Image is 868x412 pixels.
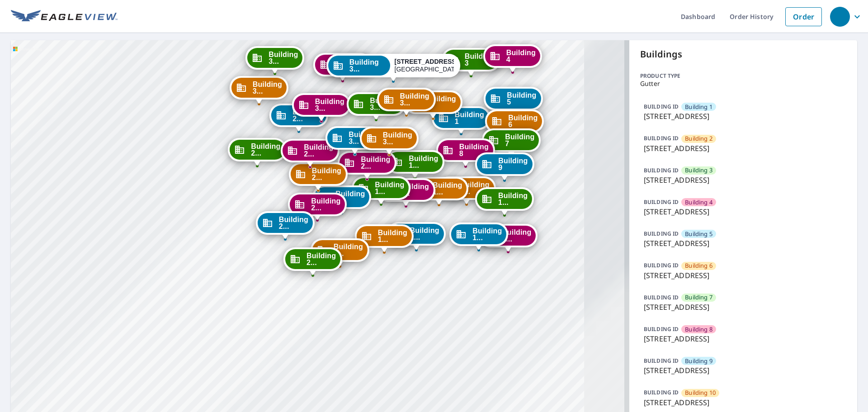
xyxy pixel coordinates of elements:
[482,128,541,156] div: Dropped pin, building Building 7, Commercial property, 7627 East 37th Street North Wichita, KS 67226
[360,127,419,155] div: Dropped pin, building Building 34, Commercial property, 7627 East 37th Street North Wichita, KS 6...
[508,114,538,128] span: Building 6
[436,138,495,166] div: Dropped pin, building Building 8, Commercial property, 7627 East 37th Street North Wichita, KS 67226
[326,54,460,82] div: Dropped pin, building Building 37, Commercial property, 7627 East 37th Street North Wichita, KS 6...
[361,156,390,170] span: Building 2...
[685,134,712,143] span: Building 2
[312,167,341,181] span: Building 2...
[377,88,436,116] div: Dropped pin, building Building 38, Commercial property, 7627 East 37th Street North Wichita, KS 6...
[475,152,534,180] div: Dropped pin, building Building 9, Commercial property, 7627 East 37th Street North Wichita, KS 67226
[386,150,444,178] div: Dropped pin, building Building 15, Commercial property, 7627 East 37th Street North Wichita, KS 6...
[644,206,843,217] p: [STREET_ADDRESS]
[644,388,679,396] p: BUILDING ID
[228,138,287,166] div: Dropped pin, building Building 27, Commercial property, 7627 East 37th Street North Wichita, KS 6...
[279,216,308,230] span: Building 2...
[685,261,712,270] span: Building 6
[427,95,456,109] span: Building 2
[498,192,528,206] span: Building 1...
[349,131,378,145] span: Building 3...
[256,211,315,239] div: Dropped pin, building Building 25, Commercial property, 7627 East 37th Street North Wichita, KS 6...
[449,223,508,251] div: Dropped pin, building Building 13, Commercial property, 7627 East 37th Street North Wichita, KS 6...
[644,294,679,301] p: BUILDING ID
[325,126,384,154] div: Dropped pin, building Building 33, Commercial property, 7627 East 37th Street North Wichita, KS 6...
[433,182,462,195] span: Building 1...
[644,143,843,154] p: [STREET_ADDRESS]
[289,162,348,190] div: Dropped pin, building Building 26, Commercial property, 7627 East 37th Street North Wichita, KS 6...
[505,133,534,147] span: Building 7
[475,187,534,215] div: Dropped pin, building Building 11, Commercial property, 7627 East 37th Street North Wichita, KS 6...
[410,227,439,241] span: Building 1...
[311,238,369,266] div: Dropped pin, building Building 22, Commercial property, 7627 East 37th Street North Wichita, KS 6...
[644,175,843,185] p: [STREET_ADDRESS]
[375,181,404,195] span: Building 1...
[644,111,843,122] p: [STREET_ADDRESS]
[644,302,843,313] p: [STREET_ADDRESS]
[378,229,407,243] span: Building 1...
[502,229,531,242] span: Building 1...
[685,166,712,175] span: Building 3
[644,261,679,269] p: BUILDING ID
[685,230,712,238] span: Building 5
[640,80,846,87] p: Gutter
[400,93,429,106] span: Building 3...
[644,103,679,110] p: BUILDING ID
[644,230,679,237] p: BUILDING ID
[644,166,679,174] p: BUILDING ID
[455,111,484,125] span: Building 1
[640,47,846,61] p: Buildings
[269,104,328,132] div: Dropped pin, building Building 29, Commercial property, 7627 East 37th Street North Wichita, KS 6...
[315,98,344,112] span: Building 3...
[395,58,454,73] div: [GEOGRAPHIC_DATA]
[685,198,712,207] span: Building 4
[498,157,528,171] span: Building 9
[685,357,712,365] span: Building 9
[311,198,340,211] span: Building 2...
[283,247,342,275] div: Dropped pin, building Building 23, Commercial property, 7627 East 37th Street North Wichita, KS 6...
[484,87,542,115] div: Dropped pin, building Building 5, Commercial property, 7627 East 37th Street North Wichita, KS 67226
[640,72,846,80] p: Product type
[409,155,438,169] span: Building 1...
[334,243,363,257] span: Building 2...
[437,176,495,204] div: Dropped pin, building Building 10, Commercial property, 7627 East 37th Street North Wichita, KS 6...
[685,293,712,302] span: Building 7
[335,190,365,204] span: Building 2...
[460,181,489,195] span: Building 1...
[644,365,843,376] p: [STREET_ADDRESS]
[347,92,406,120] div: Dropped pin, building Building 35, Commercial property, 7627 East 37th Street North Wichita, KS 6...
[349,59,386,72] span: Building 3...
[465,53,494,66] span: Building 3
[644,238,843,249] p: [STREET_ADDRESS]
[685,103,712,111] span: Building 1
[288,193,347,221] div: Dropped pin, building Building 24, Commercial property, 7627 East 37th Street North Wichita, KS 6...
[387,222,446,250] div: Dropped pin, building Building 17, Commercial property, 7627 East 37th Street North Wichita, KS 6...
[313,53,372,81] div: Dropped pin, building Building 36, Commercial property, 7627 East 37th Street North Wichita, KS 6...
[644,397,843,408] p: [STREET_ADDRESS]
[472,227,502,241] span: Building 1...
[355,224,414,252] div: Dropped pin, building Building 18, Commercial property, 7627 East 37th Street North Wichita, KS 6...
[383,132,412,145] span: Building 3...
[251,143,280,156] span: Building 2...
[785,7,822,26] a: Order
[292,109,322,122] span: Building 2...
[11,10,118,24] img: EV Logo
[304,144,333,157] span: Building 2...
[230,76,288,104] div: Dropped pin, building Building 30, Commercial property, 7627 East 37th Street North Wichita, KS 6...
[644,198,679,206] p: BUILDING ID
[352,176,410,204] div: Dropped pin, building Building 19, Commercial property, 7627 East 37th Street North Wichita, KS 6...
[644,270,843,281] p: [STREET_ADDRESS]
[410,177,468,205] div: Dropped pin, building Building 14, Commercial property, 7627 East 37th Street North Wichita, KS 6...
[507,92,536,105] span: Building 5
[644,134,679,142] p: BUILDING ID
[245,46,304,74] div: Dropped pin, building Building 31, Commercial property, 7627 East 37th Street North Wichita, KS 6...
[685,388,716,397] span: Building 10
[644,357,679,365] p: BUILDING ID
[253,81,282,95] span: Building 3...
[644,333,843,344] p: [STREET_ADDRESS]
[485,109,544,137] div: Dropped pin, building Building 6, Commercial property, 7627 East 37th Street North Wichita, KS 67226
[644,325,679,333] p: BUILDING ID
[459,143,489,157] span: Building 8
[292,93,351,121] div: Dropped pin, building Building 32, Commercial property, 7627 East 37th Street North Wichita, KS 6...
[338,151,396,179] div: Dropped pin, building Building 20, Commercial property, 7627 East 37th Street North Wichita, KS 6...
[395,58,458,65] strong: [STREET_ADDRESS]
[483,44,542,72] div: Dropped pin, building Building 4, Commercial property, 7627 East 37th Street North Wichita, KS 67226
[307,252,336,266] span: Building 2...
